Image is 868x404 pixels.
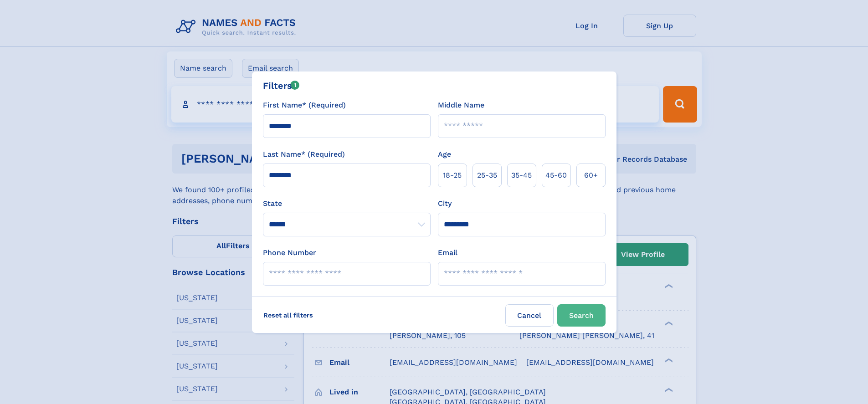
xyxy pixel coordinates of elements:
label: Age [438,149,451,160]
label: State [263,198,431,209]
span: 18‑25 [443,170,462,181]
label: First Name* (Required) [263,100,346,111]
span: 25‑35 [477,170,497,181]
label: Email [438,247,457,258]
span: 60+ [584,170,598,181]
label: Middle Name [438,100,484,111]
label: Phone Number [263,247,316,258]
label: City [438,198,452,209]
label: Cancel [505,304,554,327]
div: Filters [263,79,300,92]
label: Reset all filters [257,304,319,326]
label: Last Name* (Required) [263,149,345,160]
span: 45‑60 [545,170,567,181]
button: Search [557,304,606,327]
span: 35‑45 [511,170,532,181]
